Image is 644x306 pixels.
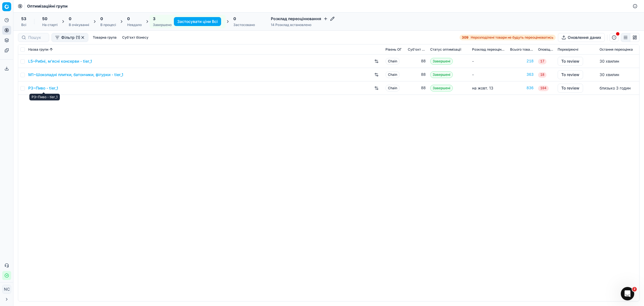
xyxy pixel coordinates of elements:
[600,72,619,77] span: 30 хвилин
[100,23,116,27] div: В процесі
[385,71,400,78] span: Chain
[42,16,47,22] span: 50
[233,16,236,22] span: 0
[408,58,426,64] div: 88
[153,23,172,27] div: Завершено
[510,85,534,91] a: 836
[28,85,58,91] a: P3~Пиво - tier_1
[3,285,11,293] span: NC
[430,47,461,52] span: Статус оптимізації
[42,23,58,27] div: На старті
[510,72,534,77] a: 363
[2,285,11,294] button: NC
[48,47,54,52] button: Sorted by Назва групи ascending
[621,287,634,300] iframe: Intercom live chat
[558,33,605,42] button: Оновлення даних
[538,86,549,91] span: 104
[510,58,534,64] a: 218
[430,58,453,65] span: Завершені
[27,3,68,9] nav: breadcrumb
[471,35,553,40] span: Нерозподілені товари не будуть переоцінюватись
[28,47,48,52] span: Назва групи
[430,71,453,78] span: Завершені
[100,16,103,22] span: 0
[558,47,578,52] span: Перевіряючі
[271,16,335,22] h4: Розклад переоцінювання
[174,17,221,26] button: Застосувати ціни Всі
[91,34,119,41] button: Товарна група
[558,57,583,66] button: To review
[28,72,123,77] a: M1~Шоколадні плитки, батончики, фігурки - tier_1
[120,34,151,41] button: Суб'єкт бізнесу
[558,70,583,79] button: To review
[430,85,453,91] span: Завершені
[29,94,60,100] div: P3~Пиво - tier_1
[600,86,631,90] span: близько 3 годин
[69,16,71,22] span: 0
[233,23,255,27] div: Застосовано
[385,85,400,91] span: Chain
[127,16,130,22] span: 0
[472,47,506,52] span: Розклад переоцінювання
[28,35,46,40] input: Пошук
[51,33,88,42] button: Фільтр (1)
[21,16,26,22] span: 53
[470,55,508,68] td: -
[600,59,619,63] span: 30 хвилин
[69,23,89,27] div: В очікуванні
[538,47,553,52] span: Оповіщення
[21,23,26,27] div: Всі
[600,47,633,52] span: Остання переоцінка
[538,59,546,64] span: 17
[385,58,400,65] span: Chain
[462,35,468,40] strong: 309
[632,287,637,291] span: 2
[27,3,68,9] span: Оптимізаційні групи
[538,72,546,78] span: 18
[470,68,508,81] td: -
[271,23,335,27] div: 14 Розклад встановлено
[408,72,426,77] div: 88
[460,35,556,40] a: 309Нерозподілені товари не будуть переоцінюватись
[408,47,426,52] span: Суб'єкт бізнесу
[472,86,493,90] span: на жовт. 13
[385,47,402,52] span: Рівень OГ
[127,23,142,27] div: Невдало
[28,58,92,64] a: L5~Рибні, м'ясні консерви - tier_1
[558,84,583,93] button: To review
[510,47,534,52] span: Всього товарів
[153,16,155,22] span: 3
[408,85,426,91] div: 88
